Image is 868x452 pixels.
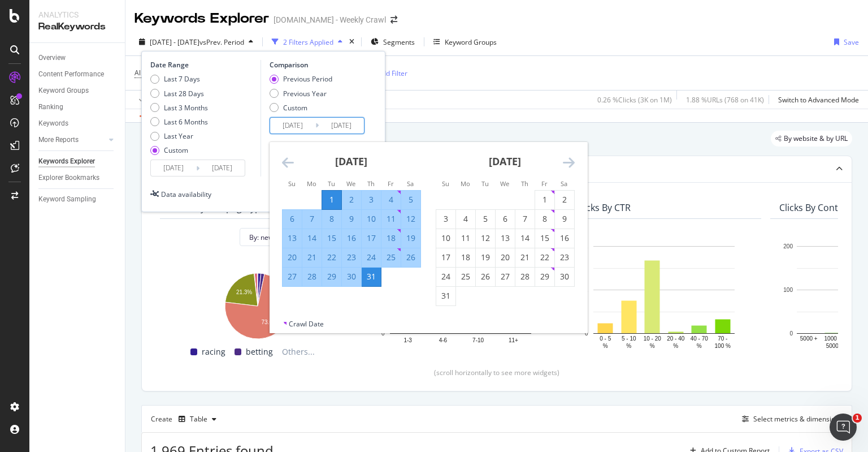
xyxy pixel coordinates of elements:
td: Selected. Wednesday, July 2, 2025 [341,190,361,209]
div: Last 7 Days [150,74,208,84]
div: 24 [436,271,455,282]
text: 21.3% [236,290,252,296]
strong: [DATE] [489,154,521,168]
div: A chart. [576,240,752,350]
td: Choose Sunday, August 10, 2025 as your check-in date. It’s available. [436,229,455,248]
div: 10 [436,233,455,244]
div: 13 [283,233,302,244]
input: Start Date [270,118,315,134]
div: 30 [555,271,574,282]
td: Choose Thursday, August 21, 2025 as your check-in date. It’s available. [515,248,535,267]
div: Keyword Groups [445,37,497,47]
div: 14 [515,233,535,244]
td: Selected. Sunday, July 6, 2025 [282,209,302,229]
div: 27 [283,271,302,282]
div: 21 [515,252,535,263]
div: Keywords Explorer [134,9,269,28]
input: End Date [199,160,245,176]
div: Select metrics & dimensions [753,414,843,424]
button: Switch to Advanced Mode [774,91,859,109]
div: Previous Year [270,89,332,98]
div: [DOMAIN_NAME] - Weekly Crawl [274,14,386,25]
span: By: newpagetype Level 1 [249,233,327,242]
div: Date Range [150,60,258,70]
div: Custom [283,103,307,113]
td: Choose Saturday, August 30, 2025 as your check-in date. It’s available. [554,267,574,286]
td: Choose Friday, August 1, 2025 as your check-in date. It’s available. [535,190,554,209]
div: 31 [436,290,455,302]
td: Selected. Friday, July 4, 2025 [381,190,401,209]
div: Previous Period [270,74,332,84]
div: 30 [342,271,361,282]
small: We [346,179,355,188]
a: Keyword Sampling [38,193,117,205]
div: 15 [535,233,554,244]
div: 22 [322,252,341,263]
div: 17 [362,233,381,244]
td: Choose Wednesday, August 20, 2025 as your check-in date. It’s available. [495,248,515,267]
div: arrow-right-arrow-left [390,16,397,24]
div: Explorer Bookmarks [38,172,99,184]
div: 9 [342,213,361,225]
td: Choose Thursday, August 14, 2025 as your check-in date. It’s available. [515,229,535,248]
td: Selected. Thursday, July 17, 2025 [361,229,381,248]
text: 40 - 70 [691,335,709,342]
div: Keyword Sampling [38,193,96,205]
span: Segments [383,37,415,47]
td: Choose Friday, August 15, 2025 as your check-in date. It’s available. [535,229,554,248]
button: Table [174,410,221,428]
td: Choose Saturday, August 9, 2025 as your check-in date. It’s available. [554,209,574,229]
td: Choose Sunday, August 24, 2025 as your check-in date. It’s available. [436,267,455,286]
td: Selected. Sunday, July 20, 2025 [282,248,302,267]
text: 100 [783,287,793,293]
div: 13 [496,233,515,244]
div: 1 [322,194,341,205]
div: 15 [322,233,341,244]
div: Custom [164,145,188,155]
text: % [697,343,702,349]
td: Choose Tuesday, August 26, 2025 as your check-in date. It’s available. [475,267,495,286]
small: Su [288,179,296,188]
div: Previous Year [283,89,327,98]
td: Choose Friday, August 8, 2025 as your check-in date. It’s available. [535,209,554,229]
div: Keywords Explorer [38,156,95,167]
div: RealKeywords [38,20,116,33]
text: 4-6 [439,337,448,343]
div: 18 [381,233,401,244]
div: Table [190,416,207,423]
div: Last 6 Months [150,117,208,127]
td: Choose Sunday, August 17, 2025 as your check-in date. It’s available. [436,248,455,267]
div: Comparison [270,60,368,70]
td: Choose Thursday, August 28, 2025 as your check-in date. It’s available. [515,267,535,286]
div: Last Year [164,131,193,141]
td: Selected. Monday, July 14, 2025 [302,229,322,248]
small: Su [442,179,449,188]
div: 25 [381,252,401,263]
div: Switch to Advanced Mode [778,95,859,105]
input: Start Date [151,160,196,176]
div: 7 [515,213,535,225]
td: Selected. Friday, July 25, 2025 [381,248,401,267]
td: Selected. Sunday, July 27, 2025 [282,267,302,286]
div: 14 [302,233,322,244]
text: 5000 + [800,335,818,342]
span: Others... [277,345,319,359]
td: Selected. Saturday, July 5, 2025 [401,190,420,209]
div: 4 [381,194,401,205]
small: Mo [307,179,316,188]
text: 5000 [826,343,839,349]
text: 200 [783,243,793,249]
td: Choose Tuesday, August 12, 2025 as your check-in date. It’s available. [475,229,495,248]
small: Tu [328,179,335,188]
div: Keyword Groups [38,85,89,97]
text: 73.6% [261,319,277,325]
text: 100 % [715,343,731,349]
td: Selected. Thursday, July 24, 2025 [361,248,381,267]
small: Th [367,179,375,188]
div: Save [844,37,859,47]
td: Selected. Saturday, July 26, 2025 [401,248,420,267]
div: 27 [496,271,515,282]
span: All Keyword Groups [134,68,196,78]
div: Last 7 Days [164,74,200,84]
button: Keyword Groups [429,33,501,51]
